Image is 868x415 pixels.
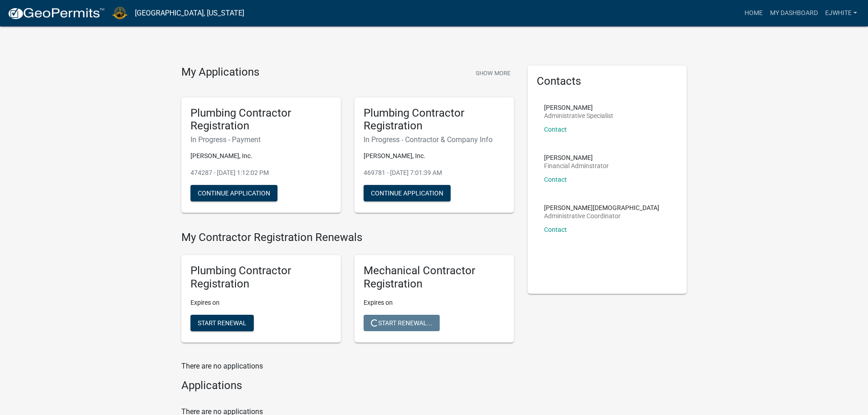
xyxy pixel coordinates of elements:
button: Show More [472,66,514,81]
a: EJWhite [822,5,861,22]
p: Administrative Specialist [544,113,613,119]
span: Start Renewal [198,319,247,326]
a: Contact [544,126,567,133]
a: Contact [544,226,567,233]
button: Start Renewal... [364,315,440,331]
p: Administrative Coordinator [544,213,659,219]
h4: Applications [181,379,514,392]
a: Contact [544,176,567,183]
wm-registration-list-section: My Contractor Registration Renewals [181,231,514,349]
h4: My Contractor Registration Renewals [181,231,514,244]
button: Start Renewal [190,315,254,331]
p: Expires on [190,298,332,307]
p: 469781 - [DATE] 7:01:39 AM [364,168,505,178]
h6: In Progress - Contractor & Company Info [364,135,505,144]
p: [PERSON_NAME] [544,154,609,161]
p: [PERSON_NAME], Inc. [190,151,332,161]
p: There are no applications [181,361,514,372]
a: Home [741,5,766,22]
h5: Mechanical Contractor Registration [364,264,505,291]
button: Continue Application [190,185,277,201]
h5: Plumbing Contractor Registration [364,107,505,133]
h5: Plumbing Contractor Registration [190,107,332,133]
h4: My Applications [181,66,259,79]
p: 474287 - [DATE] 1:12:02 PM [190,168,332,178]
p: [PERSON_NAME][DEMOGRAPHIC_DATA] [544,205,659,211]
button: Continue Application [364,185,451,201]
wm-workflow-list-section: Applications [181,379,514,396]
a: [GEOGRAPHIC_DATA], [US_STATE] [135,5,244,21]
img: La Porte County, Indiana [112,7,128,19]
p: Financial Adminstrator [544,163,609,169]
a: My Dashboard [766,5,822,22]
h5: Contacts [537,75,678,88]
p: Expires on [364,298,505,307]
h6: In Progress - Payment [190,135,332,144]
p: [PERSON_NAME], Inc. [364,151,505,161]
span: Start Renewal... [371,319,432,326]
h5: Plumbing Contractor Registration [190,264,332,291]
p: [PERSON_NAME] [544,104,613,111]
